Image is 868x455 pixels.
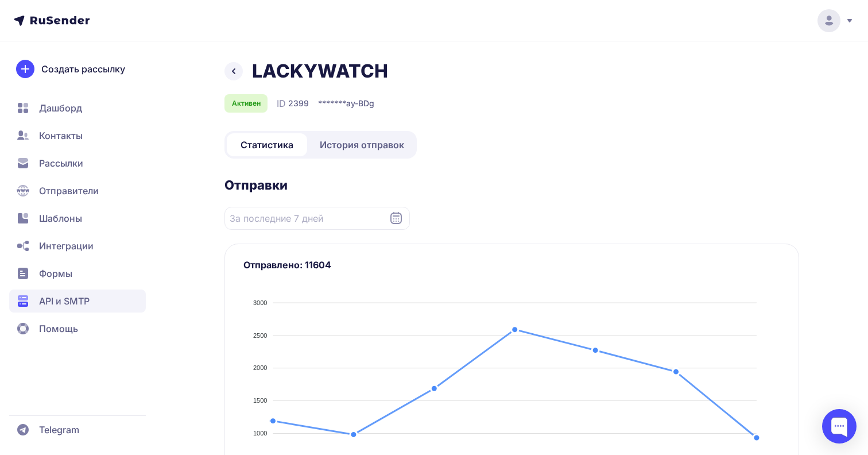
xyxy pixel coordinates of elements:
[39,239,94,253] span: Интеграции
[227,133,307,156] a: Статистика
[224,207,410,230] input: Datepicker input
[253,299,267,306] tspan: 3000
[39,101,82,115] span: Дашборд
[39,423,79,437] span: Telegram
[39,156,83,170] span: Рассылки
[253,332,267,339] tspan: 2500
[224,177,799,193] h2: Отправки
[253,364,267,371] tspan: 2000
[309,133,414,156] a: История отправок
[241,138,293,152] span: Статистика
[39,129,83,142] span: Контакты
[39,184,99,198] span: Отправители
[39,322,78,336] span: Помощь
[288,98,309,109] span: 2399
[252,60,388,83] h1: LACKYWATCH
[39,267,72,280] span: Формы
[41,62,125,76] span: Создать рассылку
[9,418,146,441] a: Telegram
[320,138,404,152] span: История отправок
[243,258,780,272] h3: Отправлено: 11604
[39,294,90,308] span: API и SMTP
[253,397,267,404] tspan: 1500
[277,97,309,110] div: ID
[232,99,261,108] span: Активен
[253,430,267,437] tspan: 1000
[39,211,82,225] span: Шаблоны
[346,98,374,109] span: ay-BDg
